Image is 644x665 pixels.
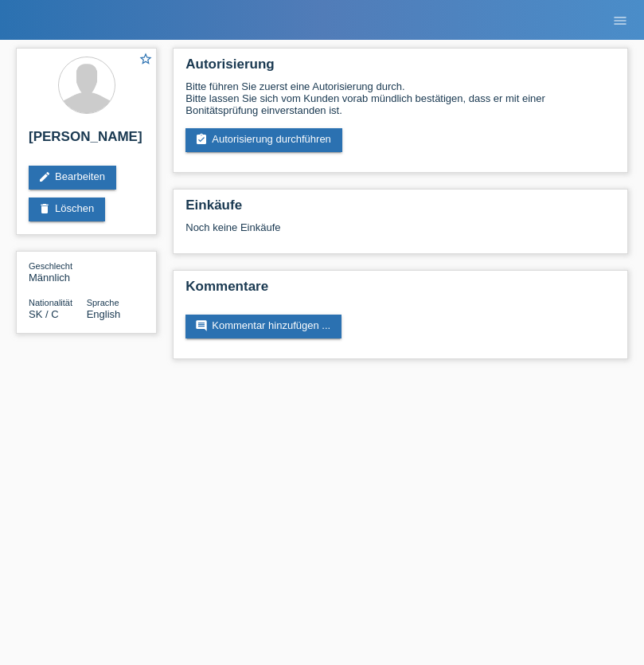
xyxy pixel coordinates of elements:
[139,52,153,66] i: star_border
[612,13,628,29] i: menu
[87,298,119,307] span: Sprache
[29,261,72,271] span: Geschlecht
[185,198,615,221] h2: Einkäufe
[604,15,636,25] a: menu
[185,279,615,303] h2: Kommentare
[195,133,208,146] i: assignment_turned_in
[185,57,615,80] h2: Autorisierung
[185,315,342,338] a: commentKommentar hinzufügen ...
[29,198,105,221] a: deleteLöschen
[29,308,59,320] span: Slowakei / C / 31.03.2021
[38,170,51,183] i: edit
[29,298,72,307] span: Nationalität
[29,129,144,153] h2: [PERSON_NAME]
[29,166,116,190] a: editBearbeiten
[139,52,153,68] a: star_border
[87,308,121,320] span: English
[185,80,615,116] div: Bitte führen Sie zuerst eine Autorisierung durch. Bitte lassen Sie sich vom Kunden vorab mündlich...
[29,260,87,284] div: Männlich
[38,202,51,215] i: delete
[195,319,208,332] i: comment
[185,221,615,245] div: Noch keine Einkäufe
[185,128,342,152] a: assignment_turned_inAutorisierung durchführen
